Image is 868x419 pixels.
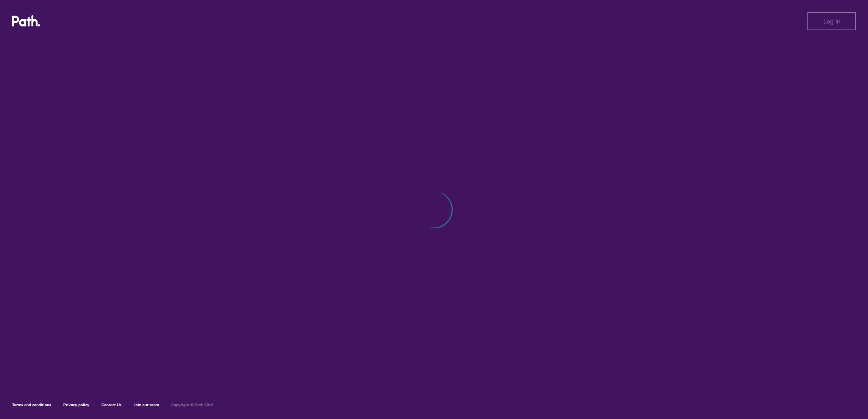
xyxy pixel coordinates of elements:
a: Contact Us [101,402,122,407]
h6: Copyright © Path 2018 [171,403,214,407]
span: Log in [823,18,840,25]
a: Privacy policy [63,402,89,407]
a: Terms and conditions [12,402,51,407]
a: Join our team [134,402,159,407]
button: Log in [807,12,856,30]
